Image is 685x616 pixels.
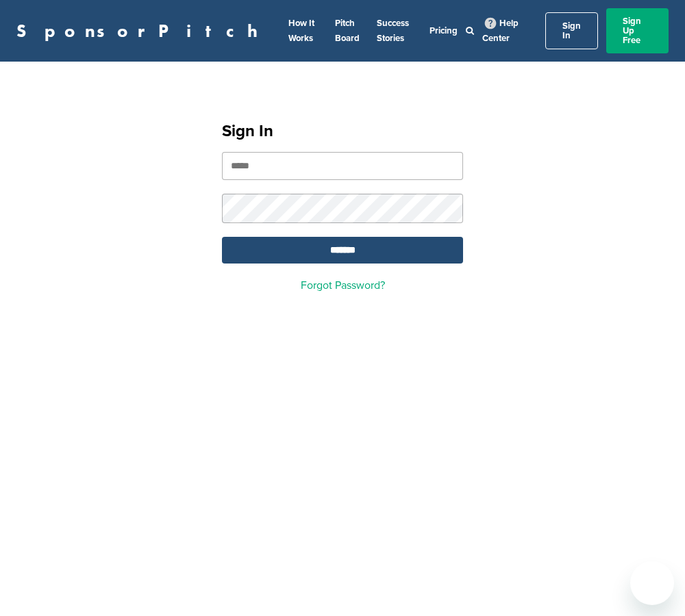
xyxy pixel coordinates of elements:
a: SponsorPitch [16,22,266,40]
a: Sign Up Free [606,8,669,53]
a: Sign In [545,12,598,49]
h1: Sign In [222,119,463,144]
a: Forgot Password? [301,279,385,292]
a: Pricing [429,25,458,36]
iframe: Button to launch messaging window [630,561,674,605]
a: How It Works [288,18,314,44]
a: Pitch Board [335,18,360,44]
a: Help Center [482,15,519,47]
a: Success Stories [377,18,409,44]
